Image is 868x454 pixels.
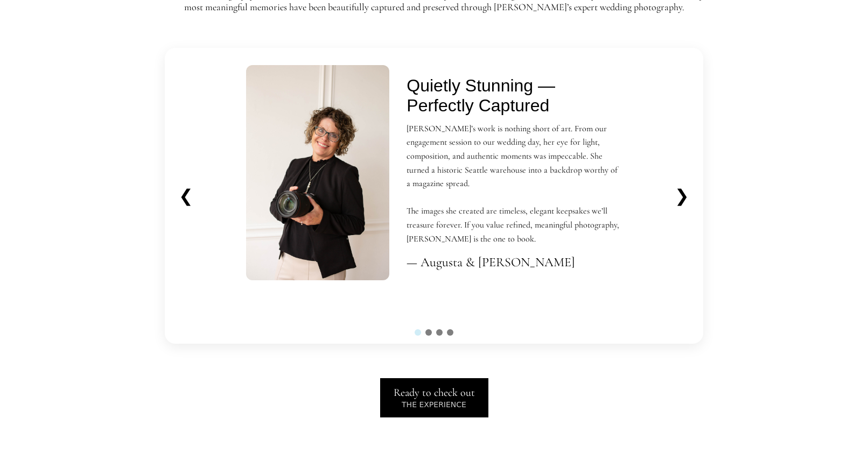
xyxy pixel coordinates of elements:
[380,378,488,417] a: Ready to check out THE EXPERIENCE
[170,181,202,211] button: ❮
[407,122,622,246] p: [PERSON_NAME]’s work is nothing short of art. From our engagement session to our wedding day, her...
[407,254,622,270] div: — Augusta & [PERSON_NAME]
[394,386,475,399] span: Ready to check out
[666,181,698,211] button: ❯
[402,400,466,409] span: THE EXPERIENCE
[246,65,390,280] img: Need to change this to reflect image for review.
[407,76,622,116] h2: Quietly Stunning — Perfectly Captured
